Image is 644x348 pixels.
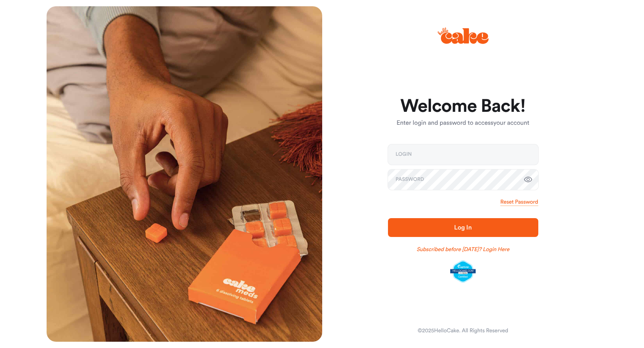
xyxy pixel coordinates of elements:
img: legit-script-certified.png [450,261,476,282]
a: Reset Password [500,198,538,206]
p: Enter login and password to access your account [388,118,538,128]
span: Log In [454,224,471,231]
h1: Welcome Back! [388,97,538,116]
div: © 2025 HelloCake. All Rights Reserved [418,327,508,335]
button: Log In [388,218,538,237]
a: Subscribed before [DATE]? Login Here [417,246,509,253]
